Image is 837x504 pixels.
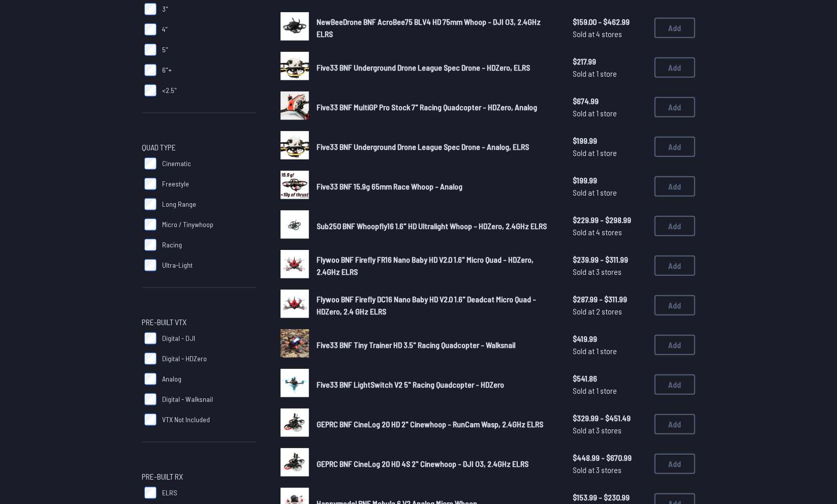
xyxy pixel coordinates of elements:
a: image [281,448,309,480]
span: Quad Type [142,141,176,153]
input: Digital - DJI [144,332,157,344]
span: Sold at 1 store [573,147,646,159]
span: Five33 BNF LightSwitch V2 5" Racing Quadcopter - HDZero [317,380,505,389]
a: image [281,329,309,361]
span: $329.99 - $451.49 [573,412,646,424]
span: Sub250 BNF Whoopfly16 1.6" HD Ultralight Whoop - HDZero, 2.4GHz ELRS [317,221,547,231]
span: Five33 BNF Underground Drone League Spec Drone - Analog, ELRS [317,142,530,151]
span: $419.99 [573,333,646,345]
button: Add [655,295,695,316]
span: Long Range [163,199,197,209]
a: image [281,131,309,163]
span: 4" [163,24,168,35]
span: Sold at 2 stores [573,305,646,318]
input: Digital - Walksnail [144,393,157,405]
button: Add [655,335,695,355]
a: Five33 BNF MultiGP Pro Stock 7" Racing Quadcopter - HDZero, Analog [317,101,557,113]
button: Add [655,216,695,236]
span: Sold at 4 stores [573,28,646,40]
span: GEPRC BNF CineLog 20 HD 2" Cinewhoop - RunCam Wasp, 2.4GHz ELRS [317,419,544,429]
span: Sold at 3 stores [573,424,646,436]
span: Racing [163,240,182,250]
span: Digital - DJI [163,333,196,343]
span: VTX Not Included [163,415,210,425]
span: Digital - Walksnail [163,394,213,404]
span: Pre-Built RX [142,470,183,483]
a: Five33 BNF Tiny Trainer HD 3.5" Racing Quadcopter - Walksnail [317,339,557,351]
button: Add [655,256,695,276]
input: 5" [144,44,157,56]
span: Sold at 4 stores [573,226,646,238]
button: Add [655,18,695,38]
span: Cinematic [163,159,192,169]
input: VTX Not Included [144,414,157,426]
span: GEPRC BNF CineLog 20 HD 4S 2" Cinewhoop - DJI O3, 2.4GHz ELRS [317,459,529,468]
span: Freestyle [163,179,190,189]
button: Add [655,176,695,197]
input: Cinematic [144,157,157,170]
span: Sold at 1 store [573,345,646,357]
span: $159.00 - $462.99 [573,16,646,28]
span: Sold at 3 stores [573,266,646,278]
input: Ultra-Light [144,259,157,271]
input: Micro / Tinywhoop [144,218,157,231]
button: Add [655,137,695,157]
button: Add [655,414,695,434]
a: image [281,250,309,281]
a: Five33 BNF Underground Drone League Spec Drone - Analog, ELRS [317,141,557,153]
input: Racing [144,239,157,251]
span: $217.99 [573,55,646,68]
a: image [281,408,309,440]
span: Digital - HDZero [163,354,207,364]
span: Five33 BNF Tiny Trainer HD 3.5" Racing Quadcopter - Walksnail [317,340,516,350]
a: Five33 BNF Underground Drone League Spec Drone - HDZero, ELRS [317,61,557,74]
input: 4" [144,23,157,36]
span: Pre-Built VTX [142,316,187,328]
span: 3" [163,4,169,14]
span: 6"+ [163,65,172,75]
a: image [281,12,309,44]
span: 5" [163,45,169,55]
button: Add [655,57,695,78]
span: <2.5" [163,85,177,96]
a: image [281,91,309,123]
input: Analog [144,373,157,385]
a: Five33 BNF LightSwitch V2 5" Racing Quadcopter - HDZero [317,379,557,391]
a: image [281,210,309,242]
span: Micro / Tinywhoop [163,219,214,230]
img: image [281,12,309,41]
img: image [281,250,309,278]
span: $448.99 - $670.99 [573,452,646,464]
a: NewBeeDrone BNF AcroBee75 BLV4 HD 75mm Whoop - DJI O3, 2.4GHz ELRS [317,16,557,40]
input: Freestyle [144,178,157,190]
input: Long Range [144,198,157,210]
span: $674.99 [573,95,646,107]
a: GEPRC BNF CineLog 20 HD 2" Cinewhoop - RunCam Wasp, 2.4GHz ELRS [317,418,557,430]
img: image [281,290,309,318]
span: Five33 BNF MultiGP Pro Stock 7" Racing Quadcopter - HDZero, Analog [317,102,538,112]
span: Analog [163,374,182,384]
img: image [281,448,309,477]
span: $287.99 - $311.99 [573,293,646,305]
span: $541.86 [573,372,646,385]
button: Add [655,454,695,474]
span: Flywoo BNF Firefly DC16 Nano Baby HD V2.0 1.6" Deadcat Micro Quad - HDZero, 2.4 GHz ELRS [317,294,537,316]
a: Flywoo BNF Firefly FR16 Nano Baby HD V2.0 1.6" Micro Quad - HDZero, 2.4GHz ELRS [317,254,557,278]
span: Sold at 3 stores [573,464,646,476]
span: Flywoo BNF Firefly FR16 Nano Baby HD V2.0 1.6" Micro Quad - HDZero, 2.4GHz ELRS [317,255,534,276]
span: $199.99 [573,135,646,147]
span: Five33 BNF 15.9g 65mm Race Whoop - Analog [317,181,463,191]
input: ELRS [144,487,157,499]
span: $199.99 [573,174,646,186]
a: image [281,290,309,321]
span: Sold at 1 store [573,186,646,199]
img: image [281,210,309,239]
input: Digital - HDZero [144,353,157,365]
a: image [281,52,309,83]
input: 6"+ [144,64,157,76]
span: Five33 BNF Underground Drone League Spec Drone - HDZero, ELRS [317,62,531,72]
img: image [281,91,309,120]
input: <2.5" [144,84,157,97]
span: ELRS [163,488,178,498]
img: image [281,369,309,397]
